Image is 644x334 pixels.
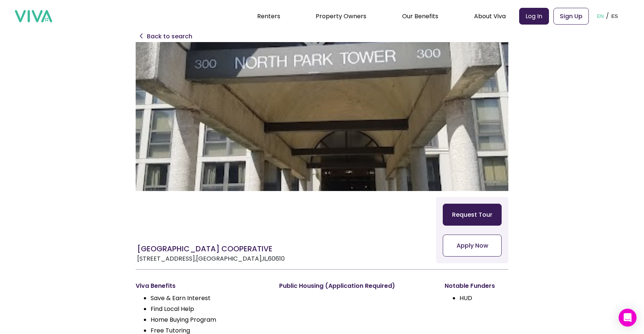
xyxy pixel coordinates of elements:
[474,7,506,25] div: About Viva
[445,281,495,290] p: Notable Funders
[137,254,285,263] p: [STREET_ADDRESS] , [GEOGRAPHIC_DATA] , IL , 60610
[136,281,216,290] p: Viva Benefits
[460,293,495,303] li: HUD
[151,304,216,314] li: Find Local Help
[553,8,589,25] a: Sign Up
[151,315,216,324] li: Home Buying Program
[136,42,508,191] img: NORTH PARK TOWER COOPERATIVEgoogle
[316,12,366,20] a: Property Owners
[609,4,620,28] button: ES
[15,10,52,23] img: viva
[443,204,502,226] button: Request Tour
[519,8,549,25] a: Log In
[257,12,280,20] a: Renters
[151,293,216,303] li: Save & Earn Interest
[140,33,143,38] img: Back property details
[443,235,502,257] button: Apply Now
[402,7,438,25] div: Our Benefits
[595,4,606,28] button: EN
[137,243,285,254] h1: [GEOGRAPHIC_DATA] COOPERATIVE
[619,309,637,327] div: Open Intercom Messenger
[147,32,192,41] button: Back to search
[606,10,609,22] p: /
